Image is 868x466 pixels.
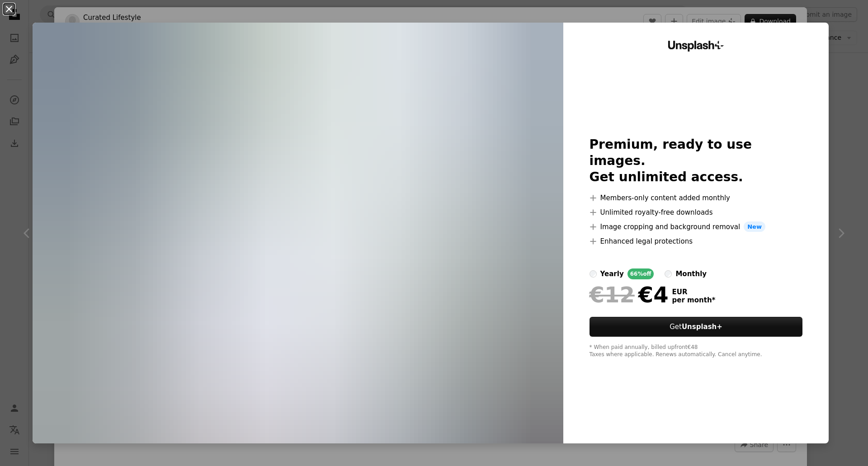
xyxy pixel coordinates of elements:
[590,270,597,278] input: yearly66%off
[675,268,707,279] div: monthly
[672,288,716,296] span: EUR
[590,236,803,247] li: Enhanced legal protections
[627,268,654,279] div: 66% off
[590,207,803,218] li: Unlimited royalty-free downloads
[590,193,803,203] li: Members-only content added monthly
[665,270,672,278] input: monthly
[590,283,635,306] span: €12
[600,268,624,279] div: yearly
[590,317,803,337] button: GetUnsplash+
[590,283,669,306] div: €4
[590,221,803,232] li: Image cropping and background removal
[744,221,765,232] span: New
[672,296,716,304] span: per month *
[682,323,722,331] strong: Unsplash+
[590,344,803,358] div: * When paid annually, billed upfront €48 Taxes where applicable. Renews automatically. Cancel any...
[590,137,803,185] h2: Premium, ready to use images. Get unlimited access.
